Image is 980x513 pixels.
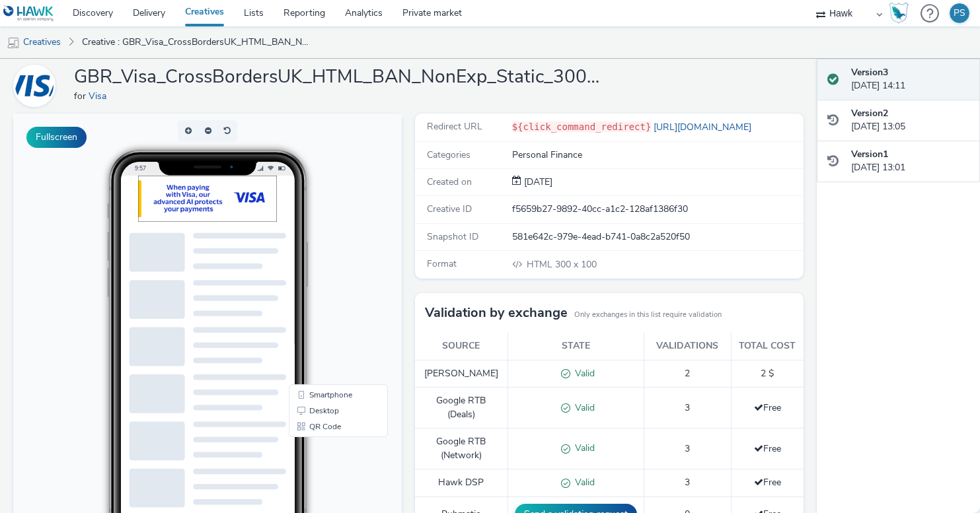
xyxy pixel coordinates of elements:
[851,107,888,120] strong: Version 2
[26,127,87,148] button: Fullscreen
[512,149,802,162] div: Personal Finance
[425,303,568,323] h3: Validation by exchange
[278,289,372,305] li: Desktop
[851,148,888,160] strong: Version 1
[525,258,597,271] span: 300 x 100
[278,305,372,321] li: QR Code
[122,51,133,58] span: 9:57
[851,66,969,93] div: [DATE] 14:11
[427,149,471,161] span: Categories
[15,67,54,105] img: Visa
[427,203,472,215] span: Creative ID
[415,388,508,428] td: Google RTB (Deals)
[508,333,644,360] th: State
[415,469,508,497] td: Hawk DSP
[889,3,909,24] img: Hawk Academy
[427,176,472,188] span: Created on
[296,293,326,301] span: Desktop
[754,442,781,455] span: Free
[651,121,757,133] a: [URL][DOMAIN_NAME]
[851,148,969,175] div: [DATE] 13:01
[570,367,595,380] span: Valid
[415,428,508,469] td: Google RTB (Network)
[512,203,802,216] div: f5659b27-9892-40cc-a1c2-128af1386f30
[296,277,339,285] span: Smartphone
[7,36,20,50] img: mobile
[13,79,61,92] a: Visa
[3,5,54,22] img: undefined Logo
[685,367,690,380] span: 2
[74,90,89,102] span: for
[732,333,804,360] th: Total cost
[415,360,508,388] td: [PERSON_NAME]
[570,401,595,414] span: Valid
[954,3,965,23] div: PS
[851,107,969,134] div: [DATE] 13:05
[685,442,690,455] span: 3
[278,273,372,289] li: Smartphone
[427,230,478,243] span: Snapshot ID
[754,476,781,489] span: Free
[685,476,690,489] span: 3
[512,121,652,132] code: ${click_command_redirect}
[754,401,781,414] span: Free
[74,65,603,90] h1: GBR_Visa_CrossBordersUK_HTML_BAN_NonExp_Static_300x100_Security_20250613
[644,333,731,360] th: Validations
[570,476,595,489] span: Valid
[570,442,595,454] span: Valid
[851,66,888,79] strong: Version 3
[427,257,457,270] span: Format
[527,258,555,271] span: HTML
[521,176,552,189] div: Creation 13 June 2025, 13:01
[89,90,112,102] a: Visa
[75,26,320,58] a: Creative : GBR_Visa_CrossBordersUK_HTML_BAN_NonExp_Static_300x100_Security_20250613
[427,120,482,133] span: Redirect URL
[296,309,328,317] span: QR Code
[685,401,690,414] span: 3
[889,3,914,24] a: Hawk Academy
[415,333,508,360] th: Source
[574,310,722,320] small: Only exchanges in this list require validation
[512,230,802,244] div: 581e642c-979e-4ead-b741-0a8c2a520f50
[761,367,774,380] span: 2 $
[521,176,552,188] span: [DATE]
